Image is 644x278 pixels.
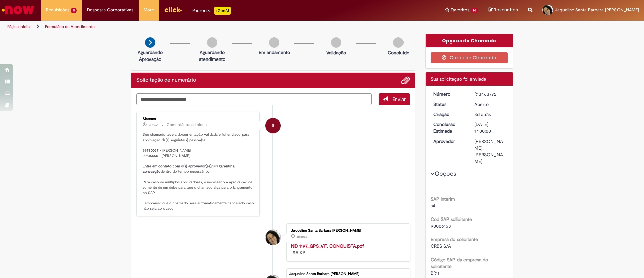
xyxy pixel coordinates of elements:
time: 29/08/2025 17:23:34 [296,235,307,239]
dt: Conclusão Estimada [428,121,470,134]
img: img-circle-grey.png [207,37,217,48]
div: Jaqueline Santa Barbara [PERSON_NAME] [289,272,406,276]
div: Aberto [474,101,505,108]
dt: Número [428,91,470,97]
img: click_logo_yellow_360x200.png [164,5,182,15]
img: img-circle-grey.png [393,37,404,48]
span: Rascunhos [494,7,518,13]
p: Validação [326,49,346,56]
span: 3d atrás [296,235,307,239]
span: s4 [431,203,435,209]
div: Padroniza [192,7,231,15]
dt: Status [428,101,470,108]
b: Empresa do solicitante [431,236,478,242]
img: img-circle-grey.png [331,37,341,48]
ul: Trilhas de página [5,21,424,33]
span: 26 [471,8,478,13]
span: Favoritos [451,7,469,13]
img: arrow-next.png [145,37,155,48]
b: Entre em contato com o(s) aprovador(es) [143,164,211,169]
div: 158 KB [291,243,403,256]
p: Concluído [388,49,409,56]
span: Despesas Corporativas [87,7,133,13]
button: Cancelar Chamado [431,52,508,63]
div: Jaqueline Santa Barbara [PERSON_NAME] [291,229,403,233]
div: [PERSON_NAME], [PERSON_NAME] [474,138,505,165]
small: Comentários adicionais [167,122,210,128]
p: +GenAi [214,7,231,15]
button: Enviar [379,93,410,105]
b: SAP Interim [431,196,455,202]
a: ND 1197_GPS_VIT. CONQUISTA.pdf [291,243,364,249]
span: Enviar [392,96,406,102]
span: S [272,118,274,134]
div: R13463772 [474,91,505,97]
b: Cod SAP solicitante [431,216,472,222]
div: 29/08/2025 17:23:38 [474,111,505,118]
dt: Aprovador [428,138,470,145]
a: Formulário de Atendimento [45,24,95,29]
span: 3d atrás [474,111,491,117]
span: BR11 [431,270,439,276]
span: Sua solicitação foi enviada [431,76,486,82]
span: Jaqueline Santa Barbara [PERSON_NAME] [555,7,639,13]
img: ServiceNow [1,3,35,17]
div: Jaqueline Santa Barbara Brito Santana [265,230,281,245]
span: 90006153 [431,223,451,229]
p: Em andamento [259,49,290,56]
button: Adicionar anexos [401,76,410,85]
div: Sistema [143,117,254,121]
span: More [144,7,154,13]
span: 3d atrás [148,123,158,127]
p: Aguardando atendimento [196,49,228,63]
dt: Criação [428,111,470,118]
a: Rascunhos [488,7,518,13]
div: [DATE] 17:00:00 [474,121,505,134]
a: Página inicial [7,24,31,29]
div: System [265,118,281,133]
b: garantir a aprovação [143,164,236,174]
div: Opções do Chamado [426,34,513,47]
textarea: Digite sua mensagem aqui... [136,93,372,105]
time: 29/08/2025 20:00:16 [148,123,158,127]
img: img-circle-grey.png [269,37,279,48]
span: 11 [71,8,77,13]
time: 29/08/2025 17:23:38 [474,111,491,117]
p: Aguardando Aprovação [134,49,166,63]
span: CRBS S/A [431,243,451,249]
h2: Solicitação de numerário Histórico de tíquete [136,77,196,83]
p: Seu chamado teve a documentação validada e foi enviado para aprovação da(s) seguinte(s) pessoa(s)... [143,132,254,211]
b: Código SAP da empresa do solicitante [431,256,488,269]
span: Requisições [46,7,69,13]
